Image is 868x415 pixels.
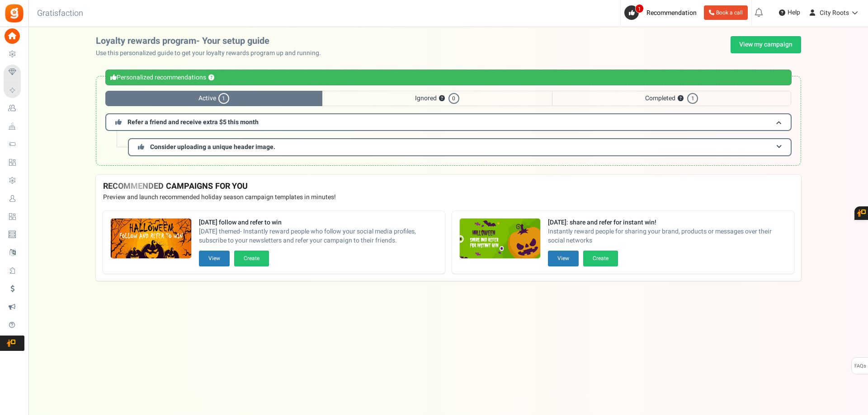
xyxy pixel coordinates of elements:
[96,49,328,58] p: Use this personalized guide to get your loyalty rewards program up and running.
[218,93,229,104] span: 1
[548,251,579,266] button: View
[127,117,259,127] span: Refer a friend and receive extra $5 this month
[111,219,191,259] img: Recommended Campaigns
[208,75,214,81] button: ?
[548,227,787,245] span: Instantly reward people for sharing your brand, products or messages over their social networks
[854,358,866,375] span: FAQs
[635,4,644,13] span: 1
[548,218,787,227] strong: [DATE]: share and refer for instant win!
[646,8,697,18] span: Recommendation
[199,218,438,227] strong: [DATE] follow and refer to win
[27,5,93,23] h3: Gratisfaction
[96,36,328,46] h2: Loyalty rewards program- Your setup guide
[820,8,849,18] span: City Roots
[448,93,459,104] span: 0
[105,91,322,106] span: Active
[234,251,269,266] button: Create
[199,251,230,266] button: View
[583,251,618,266] button: Create
[103,193,794,202] p: Preview and launch recommended holiday season campaign templates in minutes!
[731,36,801,53] a: View my campaign
[624,5,700,20] a: 1 Recommendation
[552,91,791,106] span: Completed
[105,70,792,85] div: Personalized recommendations
[775,5,804,20] a: Help
[704,5,748,20] a: Book a call
[150,142,275,152] span: Consider uploading a unique header image.
[678,96,684,102] button: ?
[460,219,540,259] img: Recommended Campaigns
[199,227,438,245] span: [DATE] themed- Instantly reward people who follow your social media profiles, subscribe to your n...
[4,3,24,23] img: Gratisfaction
[322,91,552,106] span: Ignored
[103,182,794,191] h4: RECOMMENDED CAMPAIGNS FOR YOU
[785,8,800,17] span: Help
[687,93,698,104] span: 1
[439,96,445,102] button: ?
